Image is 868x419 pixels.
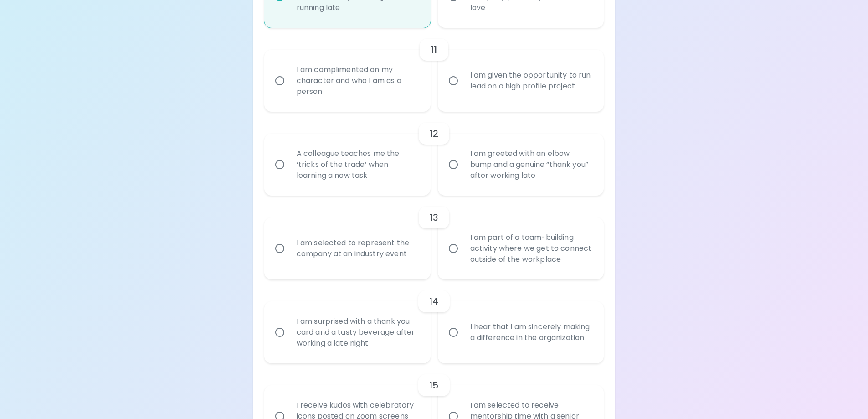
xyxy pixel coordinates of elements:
div: choice-group-check [264,28,604,112]
div: I am complimented on my character and who I am as a person [289,53,426,108]
h6: 12 [430,126,438,141]
h6: 14 [429,294,438,309]
div: I am given the opportunity to run lead on a high profile project [463,59,599,103]
div: A colleague teaches me the ‘tricks of the trade’ when learning a new task [289,137,426,192]
div: I hear that I am sincerely making a difference in the organization [463,310,599,354]
h6: 13 [430,210,438,225]
div: I am greeted with an elbow bump and a genuine “thank you” after working late [463,137,599,192]
div: choice-group-check [264,279,604,363]
div: choice-group-check [264,196,604,279]
div: choice-group-check [264,112,604,196]
h6: 11 [431,42,437,57]
div: I am selected to represent the company at an industry event [289,227,426,270]
div: I am part of a team-building activity where we get to connect outside of the workplace [463,221,599,276]
div: I am surprised with a thank you card and a tasty beverage after working a late night [289,305,426,360]
h6: 15 [429,378,438,393]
